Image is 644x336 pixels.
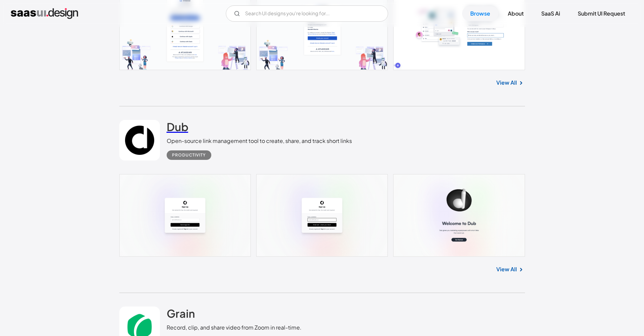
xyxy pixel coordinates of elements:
div: Open-source link management tool to create, share, and track short links [167,137,352,145]
a: View All [496,79,517,87]
div: Record, clip, and share video from Zoom in real-time. [167,323,302,332]
h2: Dub [167,120,188,133]
form: Email Form [226,5,388,22]
h2: Grain [167,307,195,320]
a: Grain [167,307,195,323]
a: About [500,6,532,21]
div: Productivity [172,151,206,159]
a: Dub [167,120,188,137]
a: View All [496,265,517,273]
a: Submit UI Request [570,6,633,21]
a: home [11,8,78,19]
a: SaaS Ai [533,6,568,21]
a: Browse [462,6,498,21]
input: Search UI designs you're looking for... [226,5,388,22]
